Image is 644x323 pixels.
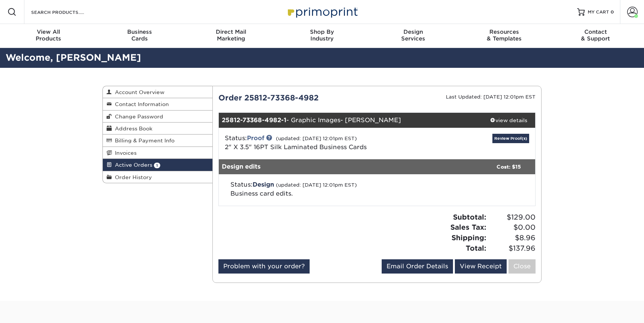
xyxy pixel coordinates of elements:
[276,182,357,188] small: (updated: [DATE] 12:01pm EST)
[112,89,164,95] span: Account Overview
[453,213,486,221] strong: Subtotal:
[112,174,152,180] span: Order History
[367,28,459,42] div: Services
[550,28,641,42] div: & Support
[382,259,453,274] a: Email Order Details
[103,147,212,159] a: Invoices
[482,117,535,124] div: view details
[550,24,641,48] a: Contact& Support
[185,24,277,48] a: Direct MailMarketing
[550,28,641,35] span: Contact
[611,9,614,15] span: 0
[284,4,360,20] img: Primoprint
[489,243,536,254] span: $137.96
[466,244,486,252] strong: Total:
[492,134,529,143] a: Review Proof(s)
[94,24,185,48] a: BusinessCards
[276,136,357,141] small: (updated: [DATE] 12:01pm EST)
[3,24,94,48] a: View AllProducts
[367,28,459,35] span: Design
[509,259,536,274] a: Close
[277,28,368,35] span: Shop By
[103,86,212,98] a: Account Overview
[482,113,535,128] a: view details
[103,111,212,123] a: Change Password
[3,28,94,42] div: Products
[230,190,293,197] span: Business card edits.
[185,28,277,42] div: Marketing
[451,233,486,242] strong: Shipping:
[225,180,428,198] div: Status:
[588,9,609,15] span: MY CART
[30,7,104,16] input: SEARCH PRODUCTS.....
[225,144,367,151] a: 2" X 3.5" 16PT Silk Laminated Business Cards
[489,222,536,233] span: $0.00
[446,94,536,100] small: Last Updated: [DATE] 12:01pm EST
[103,159,212,171] a: Active Orders 1
[218,259,310,274] a: Problem with your order?
[450,223,486,231] strong: Sales Tax:
[94,28,185,42] div: Cards
[459,24,550,48] a: Resources& Templates
[222,117,286,124] strong: 25812-73368-4982-1
[277,28,368,42] div: Industry
[103,98,212,110] a: Contact Information
[219,113,483,128] div: - Graphic Images- [PERSON_NAME]
[247,135,264,142] a: Proof
[497,164,521,170] strong: Cost: $15
[185,28,277,35] span: Direct Mail
[112,138,175,144] span: Billing & Payment Info
[112,101,169,107] span: Contact Information
[112,126,152,132] span: Address Book
[213,92,377,103] div: Order 25812-73368-4982
[103,123,212,135] a: Address Book
[94,28,185,35] span: Business
[112,162,152,168] span: Active Orders
[103,171,212,183] a: Order History
[367,24,459,48] a: DesignServices
[103,135,212,147] a: Billing & Payment Info
[219,134,430,152] div: Status:
[112,114,163,120] span: Change Password
[459,28,550,35] span: Resources
[112,150,137,156] span: Invoices
[222,163,260,170] strong: Design edits
[455,259,507,274] a: View Receipt
[154,163,160,168] span: 1
[3,28,94,35] span: View All
[277,24,368,48] a: Shop ByIndustry
[489,212,536,223] span: $129.00
[459,28,550,42] div: & Templates
[489,233,536,243] span: $8.96
[253,181,274,188] span: Design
